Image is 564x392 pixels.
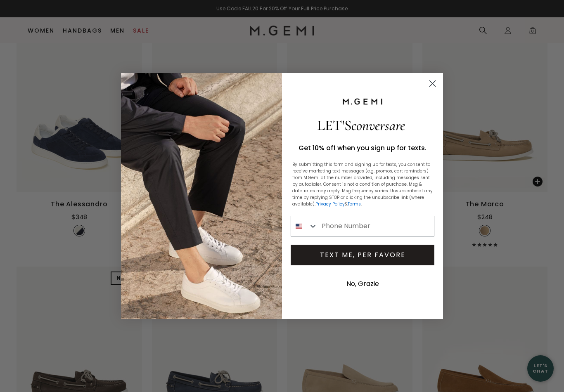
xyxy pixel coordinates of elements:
[291,245,434,265] button: TEXT ME, PER FAVORE
[296,223,302,229] img: United States
[315,201,345,207] a: Privacy Policy
[317,117,405,134] span: LET'S
[292,161,433,208] p: By submitting this form and signing up for texts, you consent to receive marketing text messages ...
[318,216,434,236] input: Phone Number
[342,274,383,294] button: No, Grazie
[351,117,405,134] span: conversare
[425,76,440,91] button: Close dialog
[348,201,361,207] a: Terms
[342,98,383,105] img: M.Gemi
[299,143,427,153] span: Get 10% off when you sign up for texts.
[291,216,318,236] button: Search Countries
